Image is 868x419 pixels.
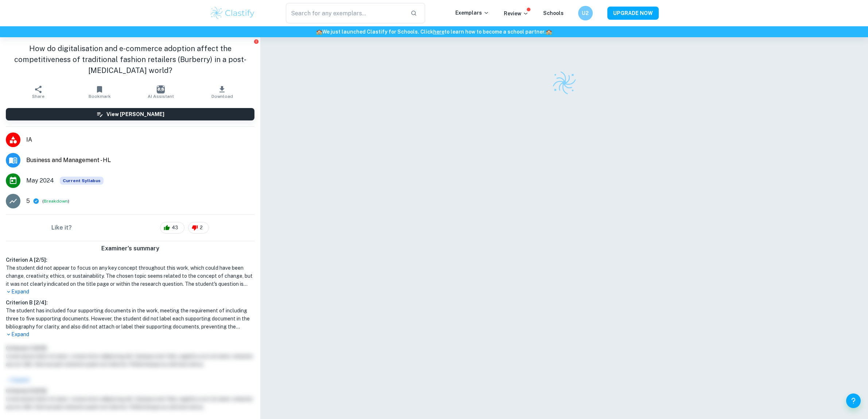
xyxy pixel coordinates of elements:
[210,6,256,20] img: Clastify logo
[433,29,444,35] a: here
[106,110,164,118] h6: View [PERSON_NAME]
[6,256,254,264] h6: Criterion A [ 2 / 5 ]:
[26,135,254,144] span: IA
[546,29,552,35] span: 🏫
[42,198,69,205] span: ( )
[26,176,54,185] span: May 2024
[286,3,405,23] input: Search for any exemplars...
[130,82,191,102] button: AI Assistant
[3,244,257,253] h6: Examiner's summary
[6,331,254,338] p: Expand
[157,85,165,93] img: AI Assistant
[196,224,207,231] span: 2
[69,82,130,102] button: Bookmark
[316,29,322,35] span: 🏫
[6,299,254,307] h6: Criterion B [ 2 / 4 ]:
[6,288,254,296] p: Expand
[188,222,209,234] div: 2
[191,82,253,102] button: Download
[168,224,182,231] span: 43
[8,82,69,102] button: Share
[607,7,659,20] button: UPGRADE NOW
[148,94,174,99] span: AI Assistant
[60,177,104,185] span: Current Syllabus
[552,70,577,96] img: Clastify logo
[578,6,593,20] button: U2
[6,43,254,76] h1: How do digitalisation and e-commerce adoption affect the competitiveness of traditional fashion r...
[26,156,254,165] span: Business and Management - HL
[581,9,589,17] h6: U2
[6,108,254,120] button: View [PERSON_NAME]
[89,94,111,99] span: Bookmark
[160,222,184,234] div: 43
[253,39,259,44] button: Report issue
[1,28,867,36] h6: We just launched Clastify for Schools. Click to learn how to become a school partner.
[44,198,68,204] button: Breakdown
[60,177,104,185] div: This exemplar is based on the current syllabus. Feel free to refer to it for inspiration/ideas wh...
[504,9,529,18] p: Review
[211,94,233,99] span: Download
[51,223,72,232] h6: Like it?
[32,94,44,99] span: Share
[6,264,254,288] h1: The student did not appear to focus on any key concept throughout this work, which could have bee...
[455,9,489,17] p: Exemplars
[543,10,564,16] a: Schools
[846,393,861,408] button: Help and Feedback
[6,307,254,331] h1: The student has included four supporting documents in the work, meeting the requirement of includ...
[26,197,30,205] p: 5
